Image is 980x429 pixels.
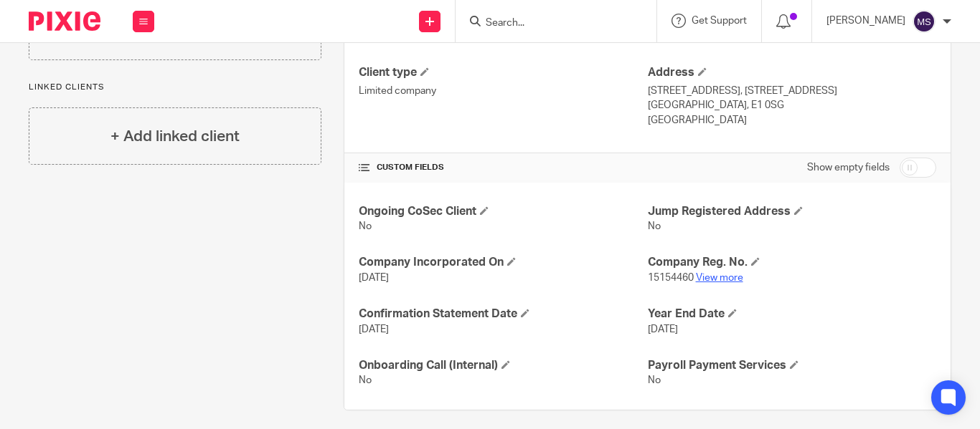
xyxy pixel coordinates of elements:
[359,204,647,219] h4: Ongoing CoSec Client
[826,14,905,28] p: [PERSON_NAME]
[648,65,936,80] h4: Address
[359,65,647,80] h4: Client type
[648,324,678,334] span: [DATE]
[110,125,240,148] h4: + Add linked client
[648,98,936,112] p: [GEOGRAPHIC_DATA], E1 0SG
[29,11,100,31] img: Pixie
[692,16,747,26] span: Get Support
[359,375,372,385] span: No
[696,273,743,283] a: View more
[648,273,694,283] span: 15154460
[359,255,647,270] h4: Company Incorporated On
[359,221,372,231] span: No
[648,221,661,231] span: No
[359,84,647,98] p: Limited company
[359,358,647,373] h4: Onboarding Call (Internal)
[913,10,936,33] img: svg%3E
[648,204,936,219] h4: Jump Registered Address
[648,358,936,373] h4: Payroll Payment Services
[484,17,613,30] input: Search
[648,255,936,270] h4: Company Reg. No.
[359,273,389,283] span: [DATE]
[359,307,647,322] h4: Confirmation Statement Date
[648,84,936,98] p: [STREET_ADDRESS], [STREET_ADDRESS]
[359,162,647,173] h4: CUSTOM FIELDS
[648,375,661,385] span: No
[648,307,936,322] h4: Year End Date
[359,324,389,334] span: [DATE]
[29,82,321,93] p: Linked clients
[648,113,936,127] p: [GEOGRAPHIC_DATA]
[807,160,890,175] label: Show empty fields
